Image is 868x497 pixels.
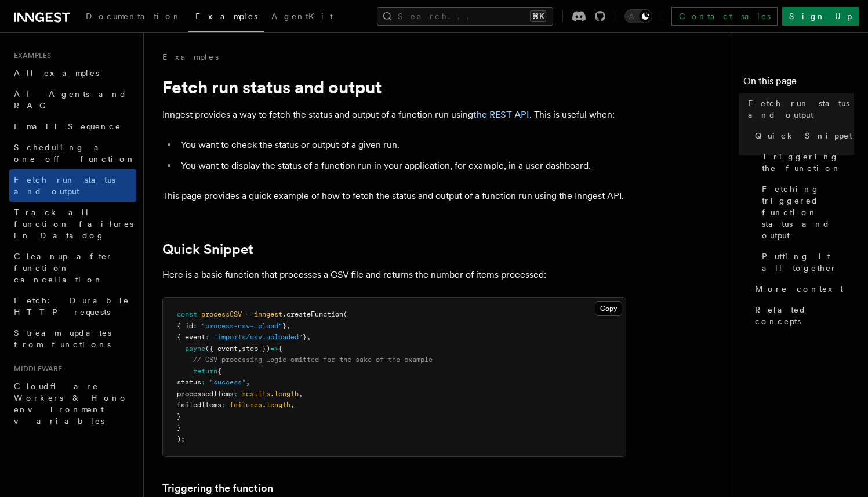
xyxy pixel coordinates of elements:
[270,344,278,353] span: =>
[290,401,295,409] span: ,
[299,390,303,398] span: ,
[177,158,626,174] li: You want to display the status of a function run in your application, for example, in a user dash...
[79,3,188,31] a: Documentation
[9,63,136,84] a: All examples
[162,188,626,204] p: This page provides a quick example of how to fetch the status and output of a function run using ...
[177,435,185,443] span: );
[762,151,854,174] span: Triggering the function
[86,12,181,21] span: Documentation
[242,344,270,353] span: step })
[246,310,250,318] span: =
[9,376,136,431] a: Cloudflare Workers & Hono environment variables
[193,367,217,375] span: return
[755,130,852,142] span: Quick Snippet
[264,3,340,31] a: AgentKit
[757,246,854,278] a: Putting it all together
[473,109,529,120] a: the REST API
[271,12,333,21] span: AgentKit
[162,107,626,123] p: Inngest provides a way to fetch the status and output of a function run using . This is useful when:
[9,246,136,290] a: Cleanup after function cancellation
[213,333,303,341] span: "imports/csv.uploaded"
[238,344,242,353] span: ,
[270,390,274,398] span: .
[177,412,181,420] span: }
[193,322,197,330] span: :
[9,202,136,246] a: Track all function failures in Datadog
[177,137,626,153] li: You want to check the status or output of a given run.
[286,322,290,330] span: ,
[246,378,250,386] span: ,
[217,367,221,375] span: {
[177,333,205,341] span: { event
[242,390,270,398] span: results
[162,51,219,63] a: Examples
[748,97,854,121] span: Fetch run status and output
[9,51,51,60] span: Examples
[14,208,133,240] span: Track all function failures in Datadog
[595,301,622,316] button: Copy
[201,378,205,386] span: :
[162,267,626,283] p: Here is a basic function that processes a CSV file and returns the number of items processed:
[221,401,226,409] span: :
[185,344,205,353] span: async
[282,322,286,330] span: }
[177,310,197,318] span: const
[177,378,201,386] span: status
[624,9,652,23] button: Toggle dark mode
[750,125,854,146] a: Quick Snippet
[9,364,62,373] span: Middleware
[750,299,854,332] a: Related concepts
[762,183,854,241] span: Fetching triggered function status and output
[755,283,843,295] span: More context
[343,310,347,318] span: (
[9,322,136,355] a: Stream updates from functions
[762,251,854,274] span: Putting it all together
[162,77,626,97] h1: Fetch run status and output
[307,333,311,341] span: ,
[757,146,854,179] a: Triggering the function
[177,423,181,431] span: }
[9,116,136,137] a: Email Sequence
[205,344,238,353] span: ({ event
[201,310,242,318] span: processCSV
[9,137,136,169] a: Scheduling a one-off function
[9,169,136,202] a: Fetch run status and output
[177,322,193,330] span: { id
[14,68,99,78] span: All examples
[303,333,307,341] span: }
[743,74,854,93] h4: On this page
[9,290,136,322] a: Fetch: Durable HTTP requests
[266,401,290,409] span: length
[14,296,129,317] span: Fetch: Durable HTTP requests
[177,401,221,409] span: failedItems
[162,241,253,257] a: Quick Snippet
[743,93,854,125] a: Fetch run status and output
[750,278,854,299] a: More context
[14,143,136,164] span: Scheduling a one-off function
[9,84,136,116] a: AI Agents and RAG
[262,401,266,409] span: .
[278,344,282,353] span: {
[209,378,246,386] span: "success"
[14,175,115,196] span: Fetch run status and output
[755,304,854,327] span: Related concepts
[205,333,209,341] span: :
[14,89,127,110] span: AI Agents and RAG
[671,7,778,26] a: Contact sales
[230,401,262,409] span: failures
[188,3,264,32] a: Examples
[195,12,257,21] span: Examples
[530,10,546,22] kbd: ⌘K
[782,7,859,26] a: Sign Up
[193,355,433,364] span: // CSV processing logic omitted for the sake of the example
[14,328,111,349] span: Stream updates from functions
[377,7,553,26] button: Search...⌘K
[757,179,854,246] a: Fetching triggered function status and output
[14,252,113,284] span: Cleanup after function cancellation
[234,390,238,398] span: :
[201,322,282,330] span: "process-csv-upload"
[254,310,282,318] span: inngest
[14,122,121,131] span: Email Sequence
[14,382,128,426] span: Cloudflare Workers & Hono environment variables
[282,310,343,318] span: .createFunction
